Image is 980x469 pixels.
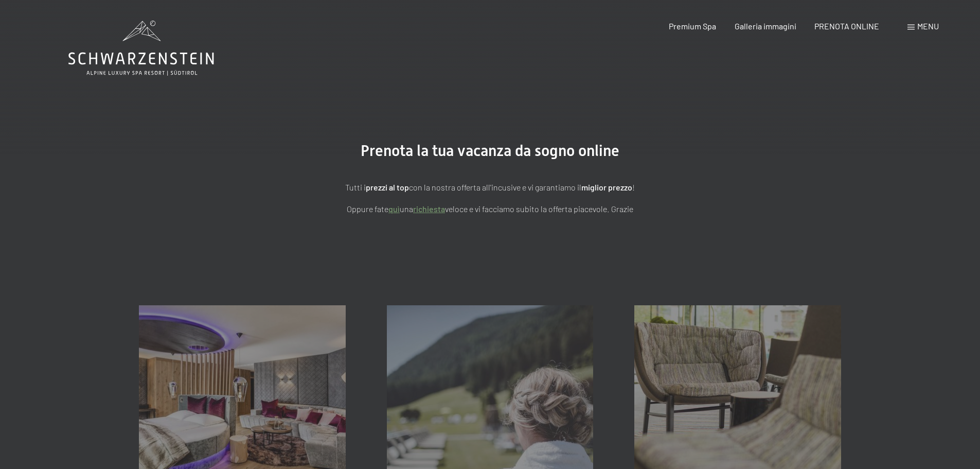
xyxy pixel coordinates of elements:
p: Tutti i con la nostra offerta all'incusive e vi garantiamo il ! [233,181,747,194]
a: PRENOTA ONLINE [814,21,879,31]
a: Premium Spa [669,21,716,31]
a: richiesta [413,204,445,214]
span: Prenota la tua vacanza da sogno online [361,142,619,160]
strong: prezzi al top [366,182,409,192]
a: quì [388,204,400,214]
strong: miglior prezzo [581,182,632,192]
p: Oppure fate una veloce e vi facciamo subito la offerta piacevole. Grazie [233,202,747,216]
span: Menu [917,21,939,31]
a: Galleria immagini [735,21,796,31]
